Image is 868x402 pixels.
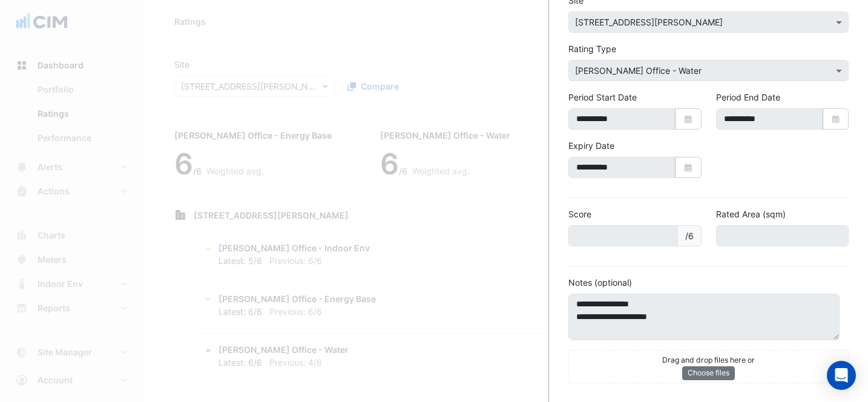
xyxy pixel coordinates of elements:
[568,139,614,152] label: Expiry Date
[568,276,632,289] label: Notes (optional)
[716,91,780,104] label: Period End Date
[568,208,591,220] label: Score
[568,91,637,104] label: Period Start Date
[827,361,856,390] div: Open Intercom Messenger
[716,208,786,220] label: Rated Area (sqm)
[677,225,702,246] span: /6
[568,42,616,55] label: Rating Type
[662,355,755,364] small: Drag and drop files here or
[682,366,735,380] button: Choose files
